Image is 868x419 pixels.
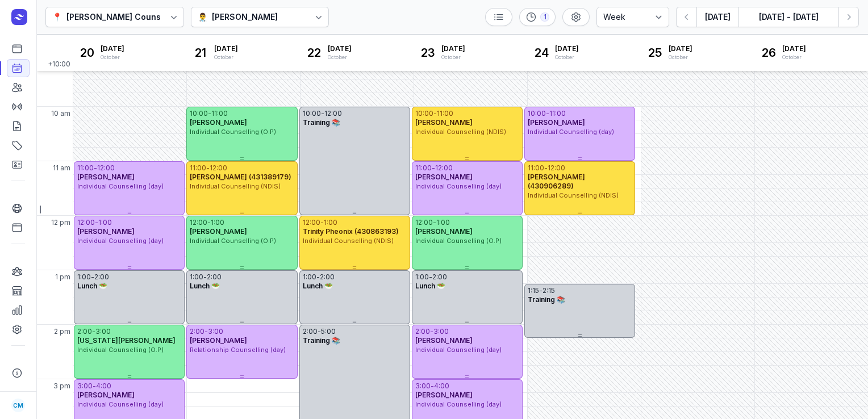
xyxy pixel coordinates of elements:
div: 12:00 [548,164,565,173]
div: 2:00 [77,327,92,336]
span: [PERSON_NAME] [77,227,135,236]
div: - [95,218,98,227]
span: Individual Counselling (day) [77,237,164,245]
span: Training 📚 [303,118,340,127]
span: [DATE] [555,44,579,53]
div: - [321,109,324,118]
span: [PERSON_NAME] [190,227,247,236]
span: [PERSON_NAME] (431389179) [190,173,291,181]
div: - [92,327,95,336]
div: 👨‍⚕️ [198,10,207,24]
div: 3:00 [415,382,431,391]
span: 11 am [53,164,70,173]
span: [DATE] [328,44,352,53]
span: [PERSON_NAME] [415,391,473,399]
div: 24 [532,44,550,62]
div: [PERSON_NAME] Counselling [66,10,183,24]
div: 3:00 [208,327,223,336]
div: 12:00 [435,164,453,173]
span: 10 am [51,109,70,118]
div: 12:00 [97,164,115,173]
div: 22 [305,44,323,62]
div: 1:00 [98,218,112,227]
span: Lunch 🥗 [77,282,107,290]
div: - [431,382,434,391]
div: 1:15 [528,286,539,295]
div: - [93,382,96,391]
div: - [318,327,321,336]
span: [DATE] [441,44,465,53]
div: October [328,53,352,61]
div: 1:00 [324,218,337,227]
div: 25 [646,44,664,62]
span: Individual Counselling (NDIS) [415,128,506,136]
div: 5:00 [321,327,336,336]
span: CM [13,399,23,412]
div: 2:00 [94,273,109,282]
div: 11:00 [528,164,544,173]
span: Individual Counselling (day) [528,128,614,136]
div: - [207,218,211,227]
div: 10:00 [528,109,546,118]
div: 20 [78,44,96,62]
div: - [91,273,94,282]
span: Individual Counselling (O.P) [415,237,502,245]
div: 11:00 [211,109,228,118]
button: [DATE] [696,7,738,27]
span: Trinity Pheonix (430863193) [303,227,399,236]
span: Lunch 🥗 [190,282,220,290]
span: Individual Counselling (day) [77,182,164,190]
span: Individual Counselling (O.P) [190,237,276,245]
div: 1:00 [211,218,224,227]
div: 23 [419,44,437,62]
div: 12:00 [303,218,320,227]
span: Individual Counselling (O.P) [77,346,164,354]
div: 2:00 [415,327,430,336]
div: 📍 [52,10,62,24]
span: [PERSON_NAME] [415,336,473,345]
span: 12 pm [51,218,70,227]
div: 1:00 [436,218,450,227]
div: - [433,109,437,118]
div: 21 [191,44,210,62]
span: Individual Counselling (day) [415,182,502,190]
span: 3 pm [53,382,70,391]
div: - [539,286,542,295]
span: Individual Counselling (O.P) [190,128,276,136]
div: 2:15 [542,286,555,295]
div: - [546,109,549,118]
div: 3:00 [433,327,449,336]
div: 26 [759,44,778,62]
div: - [94,164,97,173]
div: 12:00 [324,109,342,118]
div: 3:00 [95,327,111,336]
span: Training 📚 [528,295,565,304]
div: - [206,164,210,173]
span: [PERSON_NAME] [77,173,135,181]
div: 12:00 [415,218,433,227]
div: 4:00 [96,382,111,391]
span: Individual Counselling (NDIS) [528,191,619,199]
span: [DATE] [214,44,238,53]
div: 12:00 [77,218,95,227]
div: - [544,164,548,173]
div: 10:00 [415,109,433,118]
div: 1:00 [190,273,203,282]
span: [PERSON_NAME] [77,391,135,399]
div: 1:00 [77,273,91,282]
div: - [205,327,208,336]
div: - [430,327,433,336]
button: [DATE] - [DATE] [738,7,838,27]
div: October [669,53,692,61]
div: 2:00 [207,273,222,282]
div: - [429,273,432,282]
div: 10:00 [303,109,321,118]
div: October [555,53,579,61]
span: Individual Counselling (day) [415,400,502,408]
span: [PERSON_NAME] [415,173,473,181]
div: - [433,218,436,227]
span: Individual Counselling (NDIS) [190,182,281,190]
div: - [432,164,435,173]
div: 11:00 [437,109,453,118]
span: Lunch 🥗 [303,282,333,290]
